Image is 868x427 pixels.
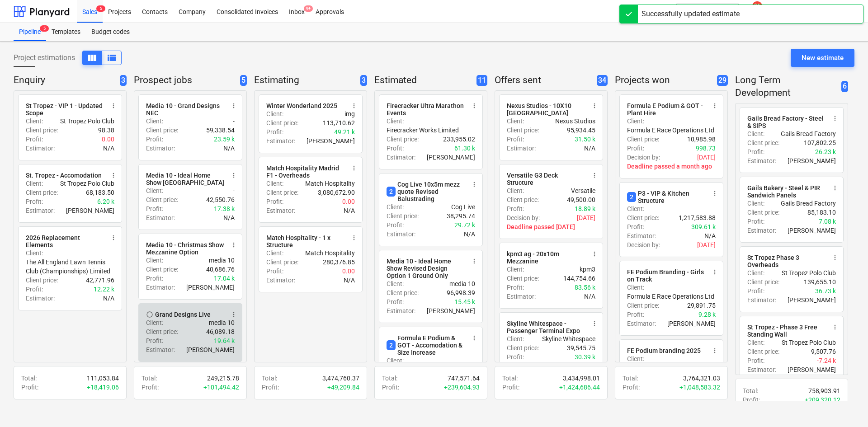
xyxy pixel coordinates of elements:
p: Long Term Development [735,74,838,99]
p: [DATE] [697,240,716,249]
p: N/A [344,276,355,285]
p: 83.56 k [575,283,595,292]
p: Client price : [387,211,419,221]
p: Profit : [507,135,524,144]
p: 15.45 k [454,297,475,306]
div: Winter Wonderland 2025 [266,102,337,109]
p: Client : [507,117,524,126]
p: Deadline passed a month ago [627,162,716,171]
p: 0.00 [342,267,355,276]
span: 5 [40,25,49,32]
p: 19.64 k [214,336,235,345]
div: Media 10 - Ideal Home Show [GEOGRAPHIC_DATA] [146,172,225,186]
p: Total : [262,374,277,383]
p: N/A [223,144,235,153]
div: Formula E Podium & GOT - Plant Hire [627,102,706,117]
span: 29 [717,75,728,86]
p: Profit : [627,310,644,319]
span: more_vert [471,258,478,265]
p: 40,686.76 [206,265,235,274]
span: 3 [120,75,127,86]
p: Match Hospitality [305,249,355,258]
p: Client : [146,117,163,126]
p: 85,183.10 [807,208,836,217]
p: Client price : [266,188,298,197]
p: Total : [502,374,518,383]
p: [PERSON_NAME] [788,156,836,165]
div: Cog Live 10x5m mezz quote Revised Balustrading [387,181,465,202]
p: Estimator : [26,206,55,215]
div: FE Podium branding 2025 [627,347,701,354]
p: Gails Bread Factory [781,199,836,208]
p: [PERSON_NAME] [186,283,235,292]
p: Profit : [507,204,524,213]
p: Client price : [747,138,779,147]
p: 6.20 k [97,197,114,206]
p: Estimator : [387,153,415,162]
p: [DATE] [697,153,716,162]
p: Client : [747,129,764,138]
p: Estimator : [747,296,776,305]
p: 23.59 k [214,135,235,144]
p: Firecracker Works Limited [387,126,459,135]
p: Client : [266,249,283,258]
p: Profit : [26,197,43,206]
span: more_vert [591,250,598,258]
p: [PERSON_NAME] [307,136,355,145]
span: more_vert [110,234,117,241]
p: Estimator : [266,276,295,285]
a: Templates [46,23,86,41]
p: N/A [103,294,114,303]
p: 309.61 k [691,222,716,231]
p: [PERSON_NAME] [427,153,475,162]
p: 0.00 [102,135,114,144]
p: Client price : [146,126,178,135]
p: [PERSON_NAME] [788,365,836,374]
p: Formula E Race Operations Ltd [627,292,714,301]
div: kpm3 ag - 20x10m Mezzanine [507,250,585,265]
p: Estimator : [146,213,175,222]
p: 31.50 k [575,135,595,144]
p: Client price : [387,135,419,144]
p: Profit : [146,135,163,144]
p: Client : [627,354,644,363]
p: 42,550.76 [206,195,235,204]
div: Formula E Podium & GOT - Accomodation & Size Increase [387,334,465,356]
p: Client price : [26,188,58,197]
p: Decision by : [627,153,660,162]
span: more_vert [831,324,839,331]
p: St Tropez Polo Club [60,117,114,126]
p: Estimator : [146,345,175,354]
div: Match Hospitality - 1 x Structure [266,234,345,249]
p: 46,089.18 [206,327,235,336]
p: [PERSON_NAME] [66,206,114,215]
p: 3,474,760.37 [322,374,359,383]
p: 280,376.85 [323,258,355,267]
p: Estimator : [26,144,55,153]
span: more_vert [831,115,839,122]
span: more_vert [230,172,237,179]
p: Client price : [26,276,58,285]
span: more_vert [471,334,478,342]
p: Profit : [146,274,163,283]
p: [PERSON_NAME] [667,319,716,328]
p: Offers sent [495,74,593,87]
span: more_vert [350,102,358,109]
div: Versatile G3 Deck Structure [507,172,585,186]
p: St Tropez Polo Club [60,179,114,188]
p: 68,183.50 [86,188,114,197]
p: 96,998.39 [447,288,475,297]
p: Decision by : [507,213,540,222]
span: more_vert [350,234,358,241]
p: Client price : [507,126,539,135]
p: 29.72 k [454,221,475,230]
span: more_vert [711,102,718,109]
p: Client : [387,117,404,126]
span: more_vert [831,254,839,261]
span: 11 [476,75,487,86]
p: N/A [584,292,595,301]
p: N/A [103,144,114,153]
p: Client : [627,283,644,292]
p: Client : [26,117,43,126]
p: Client price : [747,208,779,217]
